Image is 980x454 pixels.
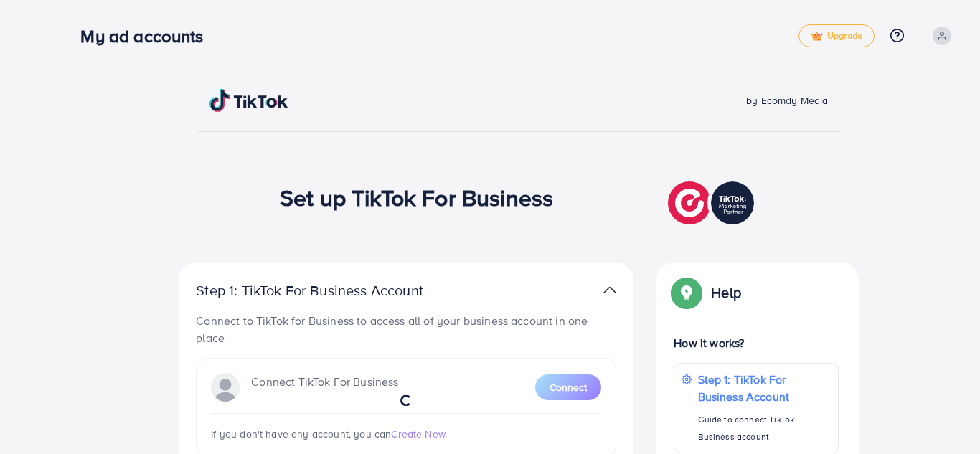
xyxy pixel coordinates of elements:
[196,282,468,299] p: Step 1: TikTok For Business Account
[698,371,831,405] p: Step 1: TikTok For Business Account
[811,32,823,42] img: tick
[603,280,616,301] img: TikTok partner
[711,284,741,301] p: Help
[798,24,875,47] a: tickUpgrade
[811,31,862,42] span: Upgrade
[80,26,215,47] h3: My ad accounts
[746,93,828,108] span: by Ecomdy Media
[674,280,699,306] img: Popup guide
[698,411,831,445] p: Guide to connect TikTok Business account
[209,89,288,112] img: TikTok
[668,178,758,228] img: TikTok partner
[674,334,839,351] p: How it works?
[280,184,553,211] h1: Set up TikTok For Business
